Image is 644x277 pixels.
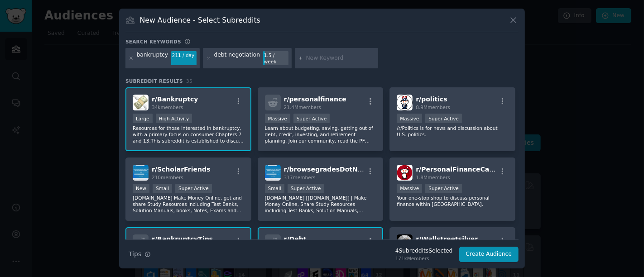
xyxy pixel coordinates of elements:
span: 1.8M members [416,175,450,180]
p: Your one-stop shop to discuss personal finance within [GEOGRAPHIC_DATA]. [397,195,508,207]
div: Super Active [175,184,212,193]
span: r/ Debt [284,235,307,243]
h3: New Audience - Select Subreddits [140,15,260,25]
div: Super Active [293,114,330,123]
span: r/ Wallstreetsilver [416,235,478,243]
span: 8.9M members [416,105,450,110]
span: r/ personalfinance [284,96,346,103]
span: Tips [129,249,141,259]
div: Super Active [425,184,462,193]
div: 171k Members [395,255,453,262]
h3: Search keywords [125,38,181,45]
p: Learn about budgeting, saving, getting out of debt, credit, investing, and retirement planning. J... [265,125,376,144]
div: 1.5 / week [263,51,288,66]
img: ScholarFriends [133,165,149,181]
input: New Keyword [306,54,375,62]
img: Wallstreetsilver [397,234,413,250]
img: browsegradesDotNet [265,165,281,181]
span: 210 members [152,175,183,180]
p: [DOMAIN_NAME] Make Money Online, get and share Study Resources including Test Banks, Solution Man... [133,195,244,214]
span: r/ Bankruptcy [152,96,198,103]
span: 34k members [152,105,183,110]
div: Super Active [425,114,462,123]
p: /r/Politics is for news and discussion about U.S. politics. [397,125,508,138]
div: Massive [397,184,422,193]
div: Massive [265,114,290,123]
span: 317 members [284,175,316,180]
div: 4 Subreddit s Selected [395,247,453,255]
div: Massive [397,114,422,123]
div: bankruptcy [137,51,168,66]
span: r/ politics [416,96,447,103]
span: r/ browsegradesDotNet [284,166,365,173]
span: r/ BankruptcyTips [152,235,213,243]
span: r/ ScholarFriends [152,166,210,173]
div: Large [133,114,153,123]
img: politics [397,95,413,110]
div: High Activity [156,114,192,123]
p: [DOMAIN_NAME] [[DOMAIN_NAME]] | Make Money Online, Share Study Resources including Test Banks, So... [265,195,376,214]
div: New [133,184,149,193]
div: 211 / day [171,51,197,59]
img: PersonalFinanceCanada [397,165,413,181]
span: 35 [186,78,192,84]
div: Super Active [288,184,324,193]
div: Small [265,184,284,193]
div: debt negotiation [214,51,260,66]
img: Bankruptcy [133,95,149,110]
button: Create Audience [459,247,519,262]
span: Subreddit Results [125,78,183,84]
p: Resources for those interested in bankruptcy, with a primary focus on consumer Chapters 7 and 13.... [133,125,244,144]
span: 21.4M members [284,105,321,110]
div: Small [153,184,172,193]
span: r/ PersonalFinanceCanada [416,166,507,173]
button: Tips [125,246,154,262]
